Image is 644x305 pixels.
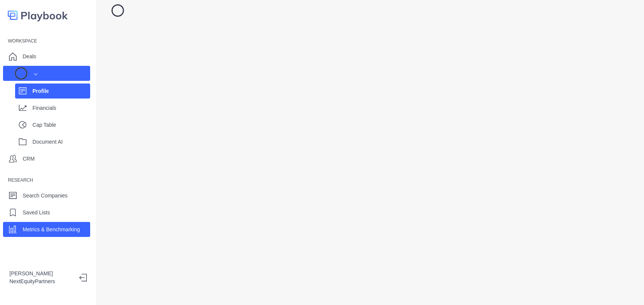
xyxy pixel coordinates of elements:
p: Deals [23,53,36,61]
p: [PERSON_NAME] [9,270,73,278]
p: CRM [23,155,35,163]
p: Document AI [32,138,90,146]
p: NextEquityPartners [9,278,73,285]
p: Cap Table [32,121,90,129]
p: Metrics & Benchmarking [23,226,80,234]
p: Search Companies [23,192,68,200]
p: Financials [32,104,90,112]
p: Profile [32,87,90,95]
p: Saved Lists [23,209,50,217]
img: logo-colored [8,8,68,23]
